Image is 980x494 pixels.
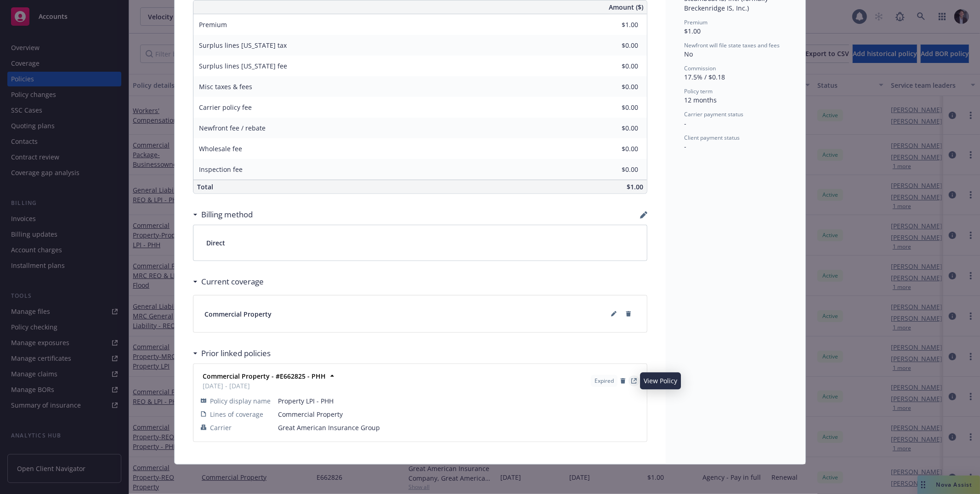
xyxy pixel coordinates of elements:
input: 0.00 [584,163,644,176]
input: 0.00 [584,142,644,156]
span: Amount ($) [609,2,643,12]
span: - [684,142,686,151]
span: Policy term [684,87,713,95]
span: Newfront will file state taxes and fees [684,41,780,49]
span: Wholesale fee [199,144,242,153]
strong: Commercial Property - #E662825 - PHH [203,372,326,380]
span: Surplus lines [US_STATE] tax [199,41,287,50]
input: 0.00 [584,39,644,52]
input: 0.00 [584,80,644,94]
h3: Current coverage [201,276,264,288]
span: Carrier [210,423,232,432]
span: - [684,119,686,128]
div: Billing method [193,209,253,221]
span: Premium [684,18,708,26]
span: Commission [684,64,716,72]
span: Expired [595,377,614,385]
span: Commercial Property [204,309,272,319]
span: 17.5% / $0.18 [684,73,725,81]
span: Policy display name [210,396,271,406]
div: Prior linked policies [193,347,271,359]
span: $1.00 [627,182,643,191]
span: No [684,50,693,58]
span: Property LPI - PHH [278,396,640,406]
h3: Billing method [201,209,253,221]
span: Inspection fee [199,165,243,174]
input: 0.00 [584,101,644,114]
a: View Policy [629,375,640,386]
div: Current coverage [193,276,264,288]
span: Misc taxes & fees [199,82,252,91]
span: Total [197,182,213,191]
h3: Prior linked policies [201,347,271,359]
span: $1.00 [684,27,701,35]
input: 0.00 [584,121,644,135]
input: 0.00 [584,18,644,32]
span: [DATE] - [DATE] [203,381,326,391]
div: Direct [193,225,647,261]
span: Client payment status [684,134,740,142]
span: Commercial Property [278,409,640,419]
span: Lines of coverage [210,409,263,419]
span: Premium [199,20,227,29]
span: Great American Insurance Group [278,423,640,432]
span: Carrier payment status [684,110,743,118]
span: Newfront fee / rebate [199,124,266,132]
span: Surplus lines [US_STATE] fee [199,62,287,70]
input: 0.00 [584,59,644,73]
span: 12 months [684,96,717,104]
span: Carrier policy fee [199,103,252,112]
